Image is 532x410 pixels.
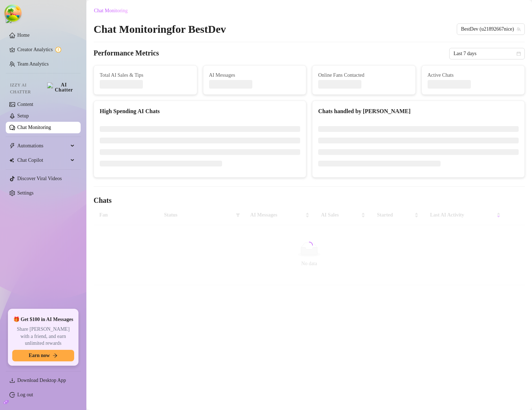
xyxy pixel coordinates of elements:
a: Log out [17,392,33,397]
span: Automations [17,140,68,152]
button: Earn nowarrow-right [12,350,74,361]
img: Chat Copilot [9,158,14,163]
span: Total AI Sales & Tips [100,71,191,79]
span: thunderbolt [9,143,15,149]
span: 🎁 Get $100 in AI Messages [13,316,73,323]
a: Discover Viral Videos [17,176,62,181]
img: AI Chatter [47,83,75,93]
a: Content [17,102,33,107]
span: download [9,378,15,383]
button: Open Tanstack query devtools [6,6,20,20]
button: Chat Monitoring [94,5,134,17]
span: Active Chats [428,71,519,79]
h4: Chats [94,195,525,205]
span: Chat Copilot [17,155,68,166]
a: Creator Analytics exclamation-circle [17,44,75,55]
span: Last 7 days [454,48,520,59]
a: Setup [17,113,29,119]
h2: Chat Monitoring for BestDev [94,22,226,36]
span: Online Fans Contacted [318,71,410,79]
span: build [4,400,9,405]
div: Chats handled by [PERSON_NAME] [318,107,519,116]
span: Share [PERSON_NAME] with a friend, and earn unlimited rewards [12,326,74,347]
span: loading [306,242,313,249]
span: arrow-right [53,353,58,358]
div: High Spending AI Chats [100,107,300,116]
span: Izzy AI Chatter [10,82,44,95]
span: Earn now [29,353,50,358]
a: Settings [17,190,33,196]
a: Home [17,32,30,38]
h4: Performance Metrics [94,48,159,59]
a: Team Analytics [17,61,49,67]
span: Download Desktop App [17,378,66,383]
span: Chat Monitoring [94,8,128,14]
span: BestDev (u21892667nice) [461,24,520,35]
span: AI Messages [209,71,301,79]
span: team [517,27,521,31]
span: calendar [517,52,521,56]
a: Chat Monitoring [17,125,51,130]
